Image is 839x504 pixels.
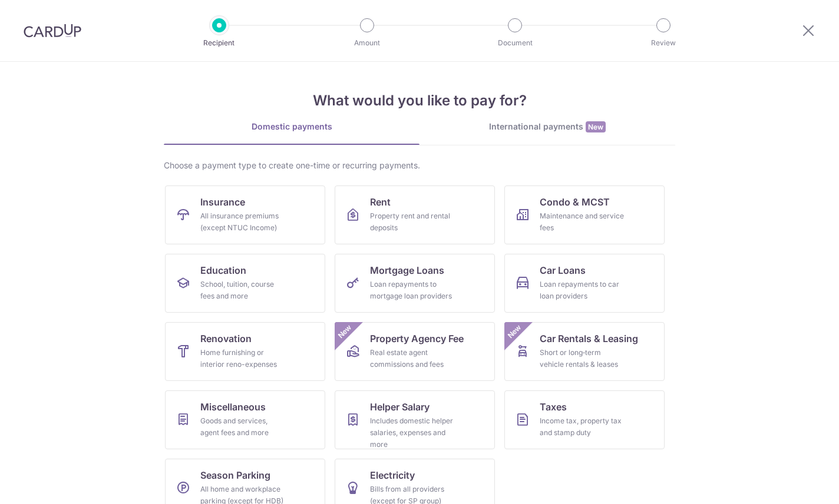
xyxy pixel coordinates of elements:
[540,210,625,234] div: Maintenance and service fees
[164,121,419,132] div: Domestic payments
[504,254,665,313] a: Car LoansLoan repayments to car loan providers
[505,322,524,341] span: New
[200,415,285,439] div: Goods and services, agent fees and more
[504,185,665,244] a: Condo & MCSTMaintenance and service fees
[335,254,495,313] a: Mortgage LoansLoan repayments to mortgage loan providers
[504,322,665,381] a: Car Rentals & LeasingShort or long‑term vehicle rentals & leasesNew
[200,195,245,209] span: Insurance
[540,347,625,370] div: Short or long‑term vehicle rentals & leases
[370,263,444,277] span: Mortgage Loans
[471,37,559,49] p: Document
[370,331,464,346] span: Property Agency Fee
[24,24,81,38] img: CardUp
[586,121,606,132] span: New
[323,37,411,49] p: Amount
[370,400,430,414] span: Helper Salary
[370,415,455,450] div: Includes domestic helper salaries, expenses and more
[200,331,252,346] span: Renovation
[165,185,325,244] a: InsuranceAll insurance premiums (except NTUC Income)
[165,254,325,313] a: EducationSchool, tuition, course fees and more
[370,347,455,370] div: Real estate agent commissions and fees
[540,263,586,277] span: Car Loans
[419,121,675,133] div: International payments
[164,160,675,171] div: Choose a payment type to create one-time or recurring payments.
[370,468,415,482] span: Electricity
[335,322,495,381] a: Property Agency FeeReal estate agent commissions and feesNew
[540,331,638,346] span: Car Rentals & Leasing
[176,37,263,49] p: Recipient
[200,347,285,370] div: Home furnishing or interior reno-expenses
[540,195,610,209] span: Condo & MCST
[504,390,665,449] a: TaxesIncome tax, property tax and stamp duty
[200,278,285,302] div: School, tuition, course fees and more
[370,278,455,302] div: Loan repayments to mortgage loan providers
[200,210,285,234] div: All insurance premiums (except NTUC Income)
[370,195,391,209] span: Rent
[200,400,266,414] span: Miscellaneous
[165,390,325,449] a: MiscellaneousGoods and services, agent fees and more
[164,90,675,111] h4: What would you like to pay for?
[620,37,707,49] p: Review
[335,185,495,244] a: RentProperty rent and rental deposits
[200,468,270,482] span: Season Parking
[540,278,625,302] div: Loan repayments to car loan providers
[540,400,567,414] span: Taxes
[335,390,495,449] a: Helper SalaryIncludes domestic helper salaries, expenses and more
[370,210,455,234] div: Property rent and rental deposits
[165,322,325,381] a: RenovationHome furnishing or interior reno-expenses
[335,322,355,341] span: New
[200,263,246,277] span: Education
[540,415,625,439] div: Income tax, property tax and stamp duty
